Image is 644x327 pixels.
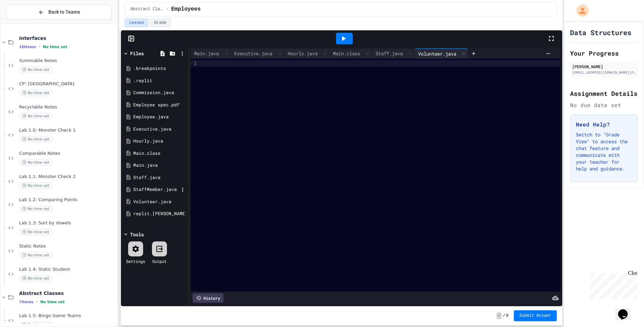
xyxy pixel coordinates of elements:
div: My Account [569,3,591,18]
span: No time set [19,136,52,143]
div: 1 [191,60,198,67]
span: No time set [40,300,65,304]
iframe: chat widget [587,270,637,299]
div: Tools [130,231,144,238]
span: - [496,312,502,319]
div: Staff.java [133,174,186,181]
span: No time set [19,206,52,212]
span: CP: [GEOGRAPHIC_DATA] [19,81,116,87]
span: No time set [19,66,52,73]
div: Volunteer.java [415,50,460,57]
div: [EMAIL_ADDRESS][DOMAIN_NAME][PERSON_NAME] [572,70,636,75]
span: / [166,6,168,12]
span: No time set [19,113,52,119]
div: Main.class [329,50,364,57]
span: Abstract Classes [131,6,163,12]
div: .replit [133,77,186,84]
div: Main.java [133,162,186,169]
div: StaffMember.java [133,186,179,193]
span: Interfaces [19,35,116,41]
span: Lab 1.5: Bingo Game Teams [19,313,116,319]
p: Switch to "Grade View" to access the chat feature and communicate with your teacher for help and ... [576,131,632,172]
span: Summable Notes [19,58,116,64]
span: Recyclable Notes [19,104,116,110]
span: Lab 1.0: Monster Check 1 [19,128,116,133]
button: Back to Teams [6,5,112,19]
div: Main.java [191,48,231,59]
div: History [193,293,224,303]
h2: Assignment Details [570,89,638,98]
span: No time set [19,275,52,282]
div: Employee.java [133,114,186,120]
span: No time set [19,90,52,96]
span: Abstract Classes [19,290,116,296]
div: Hourly.java [284,48,329,59]
span: 0 [506,313,508,318]
span: Lab 1.1: Monster Check 2 [19,174,116,180]
div: Volunteer.java [133,198,186,205]
div: Commission.java [133,89,186,96]
iframe: chat widget [615,300,637,320]
span: Lab 1.2: Comparing Points [19,197,116,203]
h1: Data Structures [570,28,631,37]
span: Static Notes [19,243,116,249]
span: No time set [19,159,52,166]
div: Output [152,258,167,264]
div: Staff.java [372,48,415,59]
div: [PERSON_NAME] [572,63,636,70]
div: replit.[PERSON_NAME] [133,210,186,217]
div: Hourly.java [284,50,321,57]
div: Main.class [133,150,186,157]
span: • [39,44,40,49]
span: Lab 1.3: Sort by Vowels [19,220,116,226]
span: No time set [19,252,52,258]
button: Lesson [125,18,148,27]
button: Grade [150,18,171,27]
span: No time set [19,229,52,235]
span: No time set [19,182,52,189]
div: Main.class [329,48,372,59]
span: Lab 1.4: Static Student [19,267,116,272]
div: No due date set [570,101,638,109]
div: Settings [126,258,145,264]
div: Employee spec.pdf [133,102,186,108]
span: 10 items [19,45,36,49]
div: Executive.java [133,126,186,133]
div: Executive.java [231,50,276,57]
span: 7 items [19,300,33,304]
div: Staff.java [372,50,406,57]
div: Files [130,50,144,57]
span: Employees [171,5,200,13]
h2: Your Progress [570,48,638,58]
span: Back to Teams [48,9,80,16]
span: / [503,313,505,318]
button: Submit Answer [514,310,557,321]
div: Chat with us now!Close [3,3,47,43]
span: Comparable Notes [19,151,116,157]
span: Submit Answer [519,313,551,318]
span: No time set [43,45,67,49]
span: • [36,299,37,304]
div: Executive.java [231,48,284,59]
div: .breakpoints [133,65,186,72]
div: Main.java [191,50,222,57]
div: Hourly.java [133,138,186,145]
div: Volunteer.java [415,48,468,59]
h3: Need Help? [576,120,632,129]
